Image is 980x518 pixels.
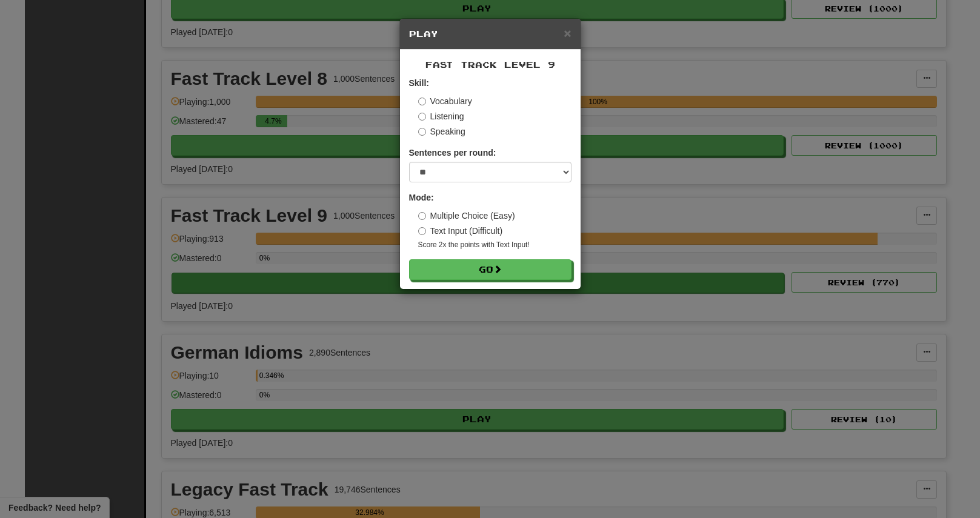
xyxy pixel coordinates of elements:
[418,110,464,122] label: Listening
[418,227,426,235] input: Text Input (Difficult)
[418,95,472,107] label: Vocabulary
[425,59,555,70] span: Fast Track Level 9
[564,26,571,40] span: ×
[409,78,429,88] strong: Skill:
[418,225,503,237] label: Text Input (Difficult)
[409,193,434,202] strong: Mode:
[418,113,426,121] input: Listening
[418,210,515,222] label: Multiple Choice (Easy)
[409,28,572,40] h5: Play
[418,128,426,136] input: Speaking
[418,125,465,138] label: Speaking
[409,259,572,280] button: Go
[418,98,426,105] input: Vocabulary
[409,147,496,159] label: Sentences per round:
[564,27,571,39] button: Close
[418,240,572,250] small: Score 2x the points with Text Input !
[418,212,426,220] input: Multiple Choice (Easy)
